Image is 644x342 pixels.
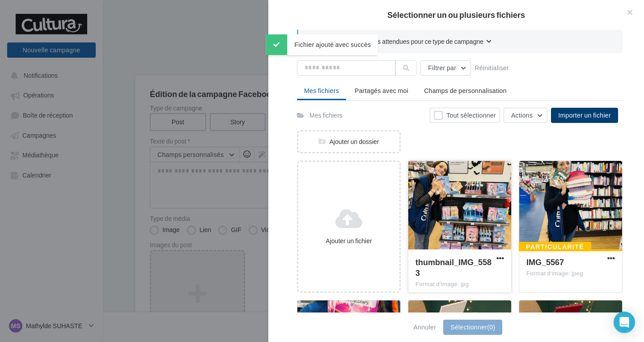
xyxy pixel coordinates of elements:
button: Importer un fichier [551,108,618,123]
button: Tout sélectionner [430,108,500,123]
button: Annuler [410,322,440,333]
button: Filtrer par [420,60,471,76]
span: Mes fichiers [304,87,339,94]
span: Champs de personnalisation [424,87,507,94]
div: Open Intercom Messenger [614,312,635,333]
div: Format d'image: jpg [415,280,504,288]
span: Importer un fichier [558,111,611,119]
div: Ajouter un fichier [302,236,396,245]
span: Partagés avec moi [355,87,408,94]
h2: Sélectionner un ou plusieurs fichiers [283,11,630,19]
button: Consulter les contraintes attendues pour ce type de campagne [313,37,491,48]
span: thumbnail_IMG_5583 [415,257,491,278]
div: Ajouter un dossier [298,137,399,146]
div: Particularité [519,242,591,252]
div: Format d'image: jpeg [526,270,615,278]
button: Actions [504,108,547,123]
div: Mes fichiers [309,111,343,120]
span: (0) [487,323,495,331]
button: Sélectionner(0) [443,320,502,335]
span: Actions [511,111,533,119]
span: IMG_5567 [526,257,564,267]
button: Réinitialiser [471,63,513,73]
div: Fichier ajouté avec succès [266,34,378,55]
span: Consulter les contraintes attendues pour ce type de campagne [313,37,483,46]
